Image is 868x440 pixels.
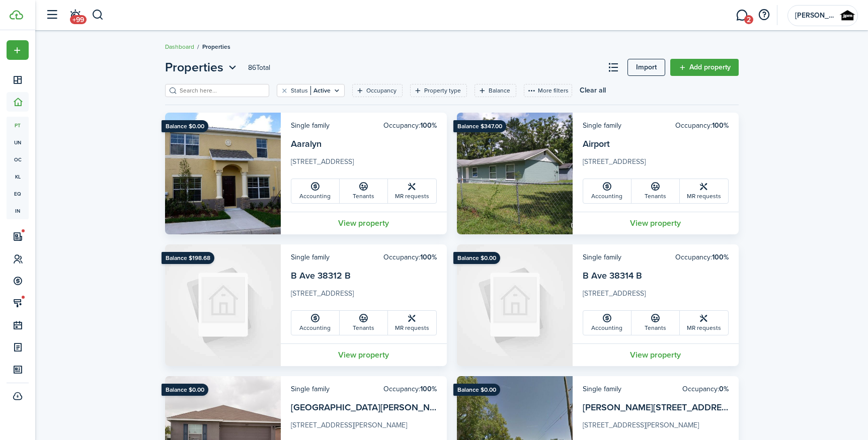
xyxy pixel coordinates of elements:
input: Search here... [177,86,266,96]
a: MR requests [680,179,728,203]
filter-tag-value: Active [310,86,331,95]
filter-tag: Open filter [277,84,345,97]
card-header-left: Single family [583,384,621,394]
card-description: [STREET_ADDRESS] [583,156,729,172]
card-header-right: Occupancy: [682,384,729,394]
a: Messaging [732,3,751,28]
filter-tag: Open filter [410,84,467,97]
a: Import [627,59,665,76]
b: 0% [719,384,729,394]
a: Notifications [65,3,85,28]
b: 100% [420,384,437,394]
a: Accounting [583,311,632,335]
span: Properties [202,42,230,51]
span: Jerome Property Management llc [795,12,835,19]
card-header-left: Single family [291,120,330,131]
button: Open sidebar [42,6,61,25]
a: View property [573,343,739,366]
a: oc [7,151,29,168]
a: MR requests [388,311,436,335]
a: B Ave 38314 B [583,269,642,282]
a: in [7,202,29,219]
button: Open menu [165,58,239,76]
header-page-total: 86 Total [248,62,270,73]
b: 100% [712,120,729,131]
img: Property avatar [457,113,573,234]
a: un [7,134,29,151]
a: [PERSON_NAME][STREET_ADDRESS] [583,401,735,414]
button: Search [92,7,104,24]
a: View property [281,212,447,234]
ribbon: Balance $0.00 [162,120,208,132]
filter-tag-label: Occupancy [366,86,397,95]
filter-tag-label: Status [291,86,308,95]
a: Tenants [632,311,680,335]
a: Tenants [340,311,388,335]
img: TenantCloud [10,10,23,20]
a: MR requests [680,311,728,335]
button: Clear all [580,84,606,97]
img: Property avatar [165,244,281,366]
a: MR requests [388,179,436,203]
a: Accounting [291,179,340,203]
a: View property [573,212,739,234]
b: 100% [420,120,437,131]
span: 2 [744,15,753,24]
img: Jerome Property Management llc [839,8,855,24]
ribbon: Balance $198.68 [162,252,214,264]
span: Properties [165,58,223,76]
filter-tag-label: Balance [489,86,510,95]
card-header-left: Single family [583,120,621,131]
img: Property avatar [457,244,573,366]
card-header-right: Occupancy: [675,120,729,131]
filter-tag-label: Property type [424,86,461,95]
a: B Ave 38312 B [291,269,351,282]
ribbon: Balance $347.00 [453,120,506,132]
card-description: [STREET_ADDRESS][PERSON_NAME] [583,420,729,436]
card-header-right: Occupancy: [383,384,437,394]
card-header-right: Occupancy: [383,120,437,131]
button: Properties [165,58,239,76]
b: 100% [420,252,437,262]
a: kl [7,168,29,185]
card-header-right: Occupancy: [383,252,437,262]
a: Add property [670,59,739,76]
a: Tenants [340,179,388,203]
button: Open menu [7,40,29,60]
ribbon: Balance $0.00 [162,384,208,396]
img: Property avatar [165,113,281,234]
b: 100% [712,252,729,262]
filter-tag: Open filter [475,84,516,97]
span: +99 [70,15,87,24]
card-header-right: Occupancy: [675,252,729,262]
a: Tenants [632,179,680,203]
button: Open resource center [755,7,772,24]
ribbon: Balance $0.00 [453,384,500,396]
card-header-left: Single family [291,384,330,394]
card-description: [STREET_ADDRESS] [583,288,729,304]
card-header-left: Single family [291,252,330,262]
card-description: [STREET_ADDRESS] [291,288,437,304]
card-description: [STREET_ADDRESS][PERSON_NAME] [291,420,437,436]
a: pt [7,117,29,134]
a: Accounting [291,311,340,335]
ribbon: Balance $0.00 [453,252,500,264]
filter-tag: Open filter [352,84,403,97]
a: [GEOGRAPHIC_DATA][PERSON_NAME] 6609 [291,401,476,414]
a: Accounting [583,179,632,203]
card-header-left: Single family [583,252,621,262]
a: View property [281,343,447,366]
a: Aaralyn [291,137,322,150]
button: Clear filter [280,86,289,95]
a: eq [7,185,29,202]
a: Airport [583,137,610,150]
card-description: [STREET_ADDRESS] [291,156,437,172]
